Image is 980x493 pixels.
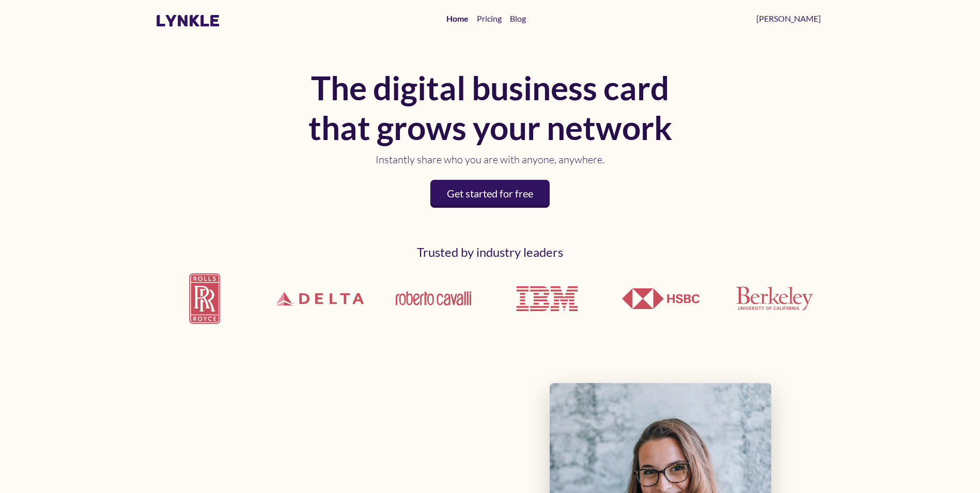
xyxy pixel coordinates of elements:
[508,260,586,337] img: IBM
[736,286,813,311] img: UCLA Berkeley
[473,8,506,29] a: Pricing
[304,152,676,167] p: Instantly share who you are with anyone, anywhere.
[155,11,220,30] a: lynkle
[304,68,676,148] h1: The digital business card that grows your network
[442,8,473,29] a: Home
[752,8,825,29] a: [PERSON_NAME]
[395,290,472,306] img: Roberto Cavalli
[622,288,699,309] img: HSBC
[155,245,825,260] h2: Trusted by industry leaders
[430,180,550,208] a: Get started for free
[269,263,370,335] img: Delta Airlines
[155,265,257,332] img: Rolls Royce
[506,8,530,29] a: Blog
